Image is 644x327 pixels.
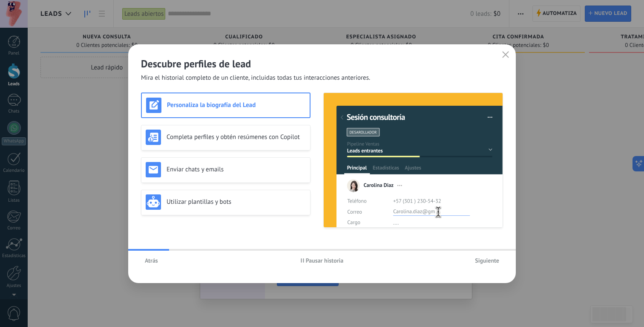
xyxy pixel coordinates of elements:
[167,101,305,109] h3: Personaliza la biografía del Lead
[471,254,503,267] button: Siguiente
[141,57,503,70] h2: Descubre perfiles de lead
[475,258,499,263] span: Siguiente
[297,254,348,267] button: Pausar historia
[306,258,344,263] span: Pausar historia
[141,74,370,82] span: Mira el historial completo de un cliente, incluidas todas tus interacciones anteriores.
[167,165,306,174] h3: Enviar chats y emails
[141,254,162,267] button: Atrás
[167,198,306,206] h3: Utilizar plantillas y bots
[145,258,158,263] span: Atrás
[167,133,306,141] h3: Completa perfiles y obtén resúmenes con Copilot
